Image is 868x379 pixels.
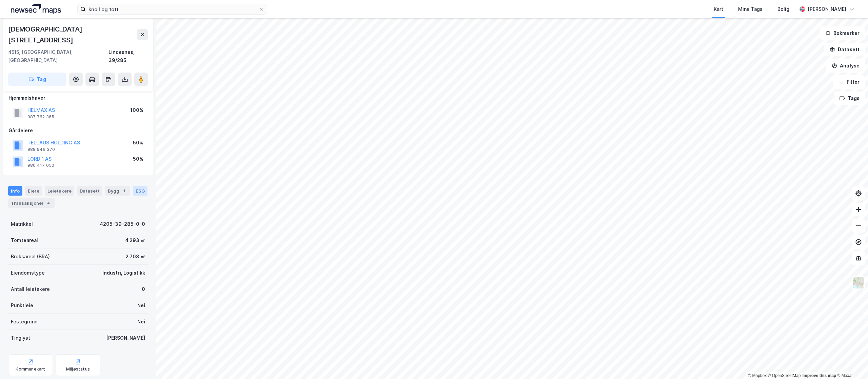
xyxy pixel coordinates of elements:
[11,269,45,277] div: Eiendomstype
[820,26,865,40] button: Bokmerker
[45,186,74,196] div: Leietakere
[121,187,127,194] div: 1
[833,75,865,89] button: Filter
[133,155,143,163] div: 50%
[8,186,22,196] div: Info
[11,301,33,310] div: Punktleie
[8,73,66,86] button: Tag
[16,366,45,372] div: Kommunekart
[11,285,50,293] div: Antall leietakere
[777,5,789,13] div: Bolig
[108,48,148,64] div: Lindesnes, 39/285
[102,269,145,277] div: Industri, Logistikk
[11,253,50,261] div: Bruksareal (BRA)
[27,163,54,168] div: 980 417 050
[768,373,801,378] a: OpenStreetMap
[826,59,865,73] button: Analyse
[11,318,37,326] div: Festegrunn
[714,5,723,13] div: Kart
[738,5,763,13] div: Mine Tags
[8,48,108,64] div: 4515, [GEOGRAPHIC_DATA], [GEOGRAPHIC_DATA]
[27,147,55,152] div: 988 946 370
[45,200,52,206] div: 4
[8,126,147,135] div: Gårdeiere
[66,366,90,372] div: Miljøstatus
[8,198,55,208] div: Transaksjoner
[834,346,868,379] div: Kontrollprogram for chat
[8,94,147,102] div: Hjemmelshaver
[748,373,767,378] a: Mapbox
[106,334,145,342] div: [PERSON_NAME]
[142,285,145,293] div: 0
[834,346,868,379] iframe: Chat Widget
[11,236,38,244] div: Tomteareal
[105,186,130,196] div: Bygg
[137,318,145,326] div: Nei
[130,106,143,114] div: 100%
[125,236,145,244] div: 4 293 ㎡
[25,186,42,196] div: Eiere
[11,334,30,342] div: Tinglyst
[11,220,33,228] div: Matrikkel
[27,114,54,120] div: 987 762 365
[8,24,137,45] div: [DEMOGRAPHIC_DATA][STREET_ADDRESS]
[137,301,145,310] div: Nei
[803,373,836,378] a: Improve this map
[86,4,259,14] input: Søk på adresse, matrikkel, gårdeiere, leietakere eller personer
[852,276,865,289] img: Z
[125,253,145,261] div: 2 703 ㎡
[11,4,61,14] img: logo.a4113a55bc3d86da70a041830d287a7e.svg
[77,186,102,196] div: Datasett
[834,92,865,105] button: Tags
[100,220,145,228] div: 4205-39-285-0-0
[133,186,147,196] div: ESG
[824,43,865,56] button: Datasett
[808,5,846,13] div: [PERSON_NAME]
[133,139,143,147] div: 50%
